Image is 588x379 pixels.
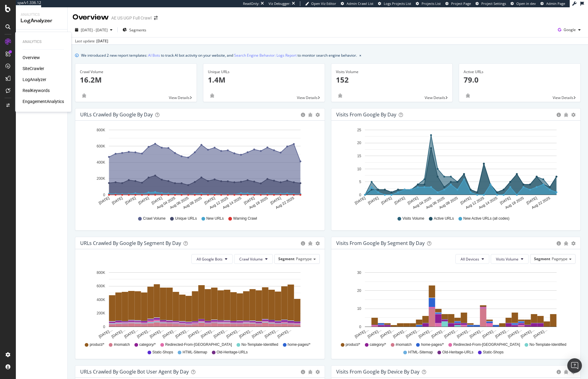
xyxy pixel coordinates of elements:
div: Visits From Google By Device By Day [336,369,419,375]
div: gear [315,241,320,246]
span: View Details [553,95,573,100]
div: RealKeywords [23,87,50,94]
a: Open Viz Editor [305,1,336,6]
a: Overview [23,55,40,61]
div: A chart. [80,269,320,339]
div: arrow-right-arrow-left [154,16,158,20]
button: Visits Volume [491,254,529,264]
div: circle-info [301,113,305,117]
div: Visits from Google by day [336,112,396,118]
div: Open Intercom Messenger [567,358,582,373]
span: product/* [346,342,360,347]
div: bug [208,94,216,98]
span: Google [564,27,576,32]
text: 20 [357,289,361,293]
span: Logs Projects List [384,1,411,6]
div: gear [571,113,576,117]
text: [DATE] [137,196,150,205]
div: circle-info [557,241,561,246]
span: HTML-Sitemap [408,350,433,355]
text: 10 [357,167,361,171]
text: Aug 08 2025 [182,196,202,210]
div: Active URLs [464,69,576,75]
div: AE US UGP Full Crawl [111,15,151,21]
span: home-pages/* [288,342,311,347]
div: We introduced 2 new report templates: to track AI bot activity on your website, and to monitor se... [81,52,357,58]
div: circle-info [557,370,561,374]
text: 20 [357,141,361,145]
div: info banner [75,52,581,58]
text: [DATE] [367,196,379,205]
div: bug [564,113,568,117]
text: Aug 04 2025 [156,196,176,210]
button: All Google Bots [191,254,233,264]
div: bug [80,94,88,98]
span: Static-Shops [483,350,504,355]
text: Aug 08 2025 [438,196,458,210]
text: Aug 18 2025 [248,196,269,210]
div: URLs Crawled by Google bot User Agent By Day [80,369,189,375]
span: Crawl Volume [143,216,166,221]
div: SiteCrawler [23,66,44,72]
button: Segments [120,25,149,35]
text: [DATE] [407,196,419,205]
span: Segment [278,256,294,261]
text: 200K [97,177,105,181]
div: ReadOnly: [243,1,259,6]
p: 79.0 [464,75,576,85]
text: Aug 04 2025 [412,196,432,210]
span: Admin Page [546,1,565,6]
span: Old-Heritage-URLs [442,350,473,355]
div: bug [336,94,344,98]
div: gear [315,370,320,374]
span: Crawl Volume [239,257,263,262]
span: Admin Crawl List [347,1,373,6]
text: Aug 06 2025 [169,196,189,210]
text: 30 [357,271,361,275]
span: Pagetype [552,256,568,261]
div: Unique URLs [208,69,320,75]
text: 15 [357,154,361,158]
div: circle-info [301,370,305,374]
text: [DATE] [394,196,406,205]
a: Search Engine Behavior: Logs Report [234,52,297,58]
span: #nomatch [396,342,412,347]
text: 800K [97,128,105,132]
span: Redirected-From-[GEOGRAPHIC_DATA] [453,342,520,347]
span: Old-Heritage-URLs [217,350,248,355]
span: category/* [370,342,386,347]
div: Analytics [21,12,62,17]
text: 5 [359,180,361,184]
span: No-Template-Identified [529,342,566,347]
a: Admin Page [540,1,565,6]
span: Visits Volume [496,257,519,262]
span: View Details [425,95,445,100]
text: 600K [97,284,105,288]
div: Visits from Google By Segment By Day [336,240,425,246]
span: Unique URLs [175,216,197,221]
span: Static-Shops [152,350,173,355]
div: URLs Crawled by Google By Segment By Day [80,240,181,246]
button: close banner [358,51,363,60]
text: Aug 14 2025 [478,196,498,210]
text: 0 [359,193,361,197]
a: Logs Projects List [378,1,411,6]
p: 16.2M [80,75,192,85]
text: 25 [357,128,361,132]
svg: A chart. [336,126,576,210]
button: Google [555,25,583,35]
a: LogAnalyzer [23,76,46,83]
button: Crawl Volume [234,254,273,264]
text: [DATE] [151,196,163,205]
button: All Devices [455,254,489,264]
a: Project Settings [476,1,506,6]
div: Visits Volume [336,69,448,75]
span: home-pages/* [421,342,444,347]
text: Aug 12 2025 [209,196,229,210]
text: [DATE] [204,196,216,205]
text: Aug 22 2025 [275,196,295,210]
text: 200K [97,311,105,315]
a: Project Page [445,1,471,6]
